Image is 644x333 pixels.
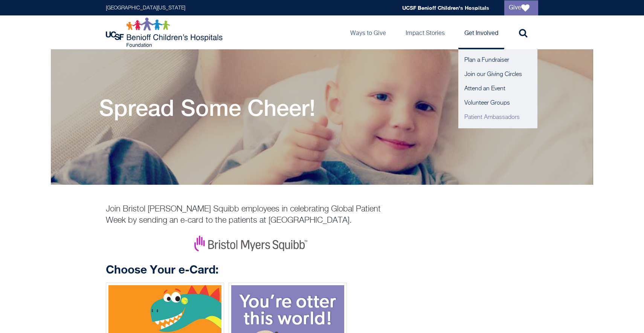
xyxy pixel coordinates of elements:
a: Get Involved [458,15,504,49]
a: Join our Giving Circles [458,67,537,82]
a: Impact Stories [400,15,451,49]
p: Join Bristol [PERSON_NAME] Squibb employees in celebrating Global Patient Week by sending an e-ca... [106,204,396,226]
a: Plan a Fundraiser [458,53,537,67]
a: UCSF Benioff Children's Hospitals [402,5,489,11]
h1: Spread Some Cheer! [99,94,316,121]
a: Patient Ambassadors [458,110,537,125]
a: [GEOGRAPHIC_DATA][US_STATE] [106,5,185,11]
a: Ways to Give [344,15,392,49]
a: Volunteer Groups [458,96,537,110]
img: Logo for UCSF Benioff Children's Hospitals Foundation [106,17,224,47]
strong: Choose Your e-Card: [106,263,218,276]
img: Bristol Myers Squibb [194,236,307,251]
a: Give [504,0,538,15]
a: Attend an Event [458,82,537,96]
